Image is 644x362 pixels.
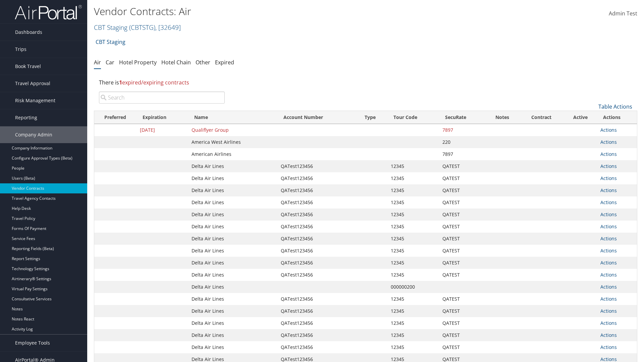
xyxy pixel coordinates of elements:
[137,111,188,124] th: Expiration: activate to sort column descending
[277,160,359,172] td: QATest123456
[598,103,632,110] a: Table Actions
[387,245,439,257] td: 12345
[387,221,439,233] td: 12345
[161,59,191,66] a: Hotel Chain
[387,317,439,329] td: 12345
[15,126,52,143] span: Company Admin
[600,235,617,242] a: Actions
[94,111,137,124] th: Preferred: activate to sort column ascending
[188,208,277,221] td: Delta Air Lines
[15,92,55,109] span: Risk Management
[387,233,439,245] td: 12345
[600,163,617,169] a: Actions
[188,257,277,269] td: Delta Air Lines
[600,151,617,157] a: Actions
[387,160,439,172] td: 12345
[94,23,181,32] a: CBT Staging
[600,259,617,266] a: Actions
[609,10,637,17] span: Admin Test
[387,111,439,124] th: Tour Code: activate to sort column ascending
[106,59,114,66] a: Car
[387,184,439,196] td: 12345
[277,257,359,269] td: QATest123456
[188,160,277,172] td: Delta Air Lines
[439,124,486,136] td: 7897
[600,211,617,218] a: Actions
[387,281,439,293] td: 000000200
[15,58,41,75] span: Book Travel
[439,269,486,281] td: QATEST
[439,172,486,184] td: QATEST
[439,221,486,233] td: QATEST
[188,293,277,305] td: Delta Air Lines
[277,329,359,341] td: QATest123456
[439,148,486,160] td: 7897
[439,111,486,124] th: SecuRate: activate to sort column ascending
[94,73,637,92] div: There is
[188,184,277,196] td: Delta Air Lines
[94,4,456,18] h1: Vendor Contracts: Air
[277,269,359,281] td: QATest123456
[188,136,277,148] td: America West Airlines
[119,59,157,66] a: Hotel Property
[188,341,277,353] td: Delta Air Lines
[15,109,37,126] span: Reporting
[277,172,359,184] td: QATest123456
[277,305,359,317] td: QATest123456
[600,284,617,290] a: Actions
[277,317,359,329] td: QATest123456
[277,341,359,353] td: QATest123456
[15,41,26,58] span: Trips
[600,247,617,254] a: Actions
[387,208,439,221] td: 12345
[387,196,439,208] td: 12345
[600,187,617,193] a: Actions
[600,308,617,314] a: Actions
[188,172,277,184] td: Delta Air Lines
[387,172,439,184] td: 12345
[519,111,564,124] th: Contract: activate to sort column ascending
[277,245,359,257] td: QATest123456
[188,148,277,160] td: American Airlines
[119,79,122,86] strong: 1
[600,271,617,278] a: Actions
[188,124,277,136] td: Qualiflyer Group
[137,124,188,136] td: [DATE]
[196,59,210,66] a: Other
[600,332,617,338] a: Actions
[564,111,597,124] th: Active: activate to sort column ascending
[600,139,617,145] a: Actions
[387,293,439,305] td: 12345
[188,233,277,245] td: Delta Air Lines
[15,75,50,92] span: Travel Approval
[597,111,637,124] th: Actions
[439,293,486,305] td: QATEST
[387,329,439,341] td: 12345
[439,329,486,341] td: QATEST
[94,59,101,66] a: Air
[439,196,486,208] td: QATEST
[277,233,359,245] td: QATest123456
[277,196,359,208] td: QATest123456
[600,175,617,181] a: Actions
[600,320,617,326] a: Actions
[439,245,486,257] td: QATEST
[119,79,189,86] span: expired/expiring contracts
[439,305,486,317] td: QATEST
[188,317,277,329] td: Delta Air Lines
[277,293,359,305] td: QATest123456
[600,223,617,230] a: Actions
[277,184,359,196] td: QATest123456
[188,221,277,233] td: Delta Air Lines
[188,111,277,124] th: Name: activate to sort column ascending
[439,184,486,196] td: QATEST
[439,257,486,269] td: QATEST
[439,136,486,148] td: 220
[486,111,519,124] th: Notes: activate to sort column ascending
[439,341,486,353] td: QATEST
[129,23,155,32] span: ( CBTSTG )
[387,341,439,353] td: 12345
[439,317,486,329] td: QATEST
[188,329,277,341] td: Delta Air Lines
[277,221,359,233] td: QATest123456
